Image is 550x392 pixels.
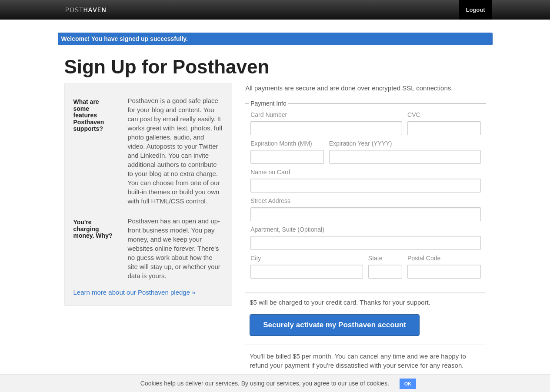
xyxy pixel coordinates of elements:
[400,379,417,389] button: OK
[73,99,115,132] h5: What are some features Posthaven supports?
[250,169,480,177] label: Name on Card
[127,216,223,280] p: Posthaven has an open and up-front business model. You pay money, and we keep your websites onlin...
[65,7,107,14] img: Posthaven-bar
[73,219,115,239] h5: You're charging money. Why?
[73,289,196,296] a: Learn more about our Posthaven pledge »
[250,255,363,263] label: City
[250,198,480,206] label: Street Address
[127,96,223,206] p: Posthaven is a good safe place for your blog and content. You can post by email really easily. It...
[250,112,402,120] label: Card Number
[250,226,480,235] label: Apartment, Suite (Optional)
[64,56,486,77] h1: Sign Up for Posthaven
[407,255,480,263] label: Postal Code
[368,255,402,263] label: State
[58,33,493,45] div: Welcome! You have signed up successfully.
[132,375,398,392] span: Cookies help us deliver our services. By using our services, you agree to our use of cookies.
[250,140,323,149] label: Expiration Month (MM)
[329,140,481,149] label: Expiration Year (YYYY)
[245,83,486,93] p: All payments are secure and are done over encrypted SSL connections.
[250,314,420,336] input: Securely activate my Posthaven account
[407,112,480,120] label: CVC
[249,100,288,106] legend: Payment Info
[250,298,481,307] p: $5 will be charged to your credit card. Thanks for your support.
[250,352,481,370] p: You'll be billed $5 per month. You can cancel any time and we are happy to refund your payment if...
